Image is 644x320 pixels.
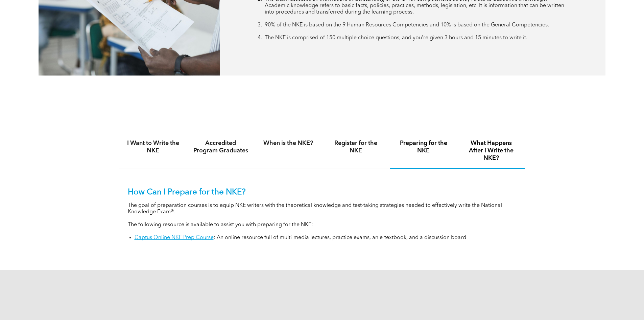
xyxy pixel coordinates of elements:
h4: Preparing for the NKE [396,140,451,154]
span: The NKE is comprised of 150 multiple choice questions, and you’re given 3 hours and 15 minutes to... [265,35,527,41]
span: 90% of the NKE is based on the 9 Human Resources Competencies and 10% is based on the General Com... [265,22,549,28]
p: How Can I Prepare for the NKE? [128,188,517,197]
li: : An online resource full of multi-media lectures, practice exams, an e-textbook, and a discussio... [135,235,517,241]
h4: Register for the NKE [328,140,384,154]
h4: What Happens After I Write the NKE? [463,140,519,162]
p: The goal of preparation courses is to equip NKE writers with the theoretical knowledge and test-t... [128,202,517,215]
p: The following resource is available to assist you with preparing for the NKE: [128,222,517,228]
a: Captus Online NKE Prep Course [135,235,214,240]
h4: I Want to Write the NKE [125,140,181,154]
h4: Accredited Program Graduates [193,140,248,154]
h4: When is the NKE? [261,140,316,147]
